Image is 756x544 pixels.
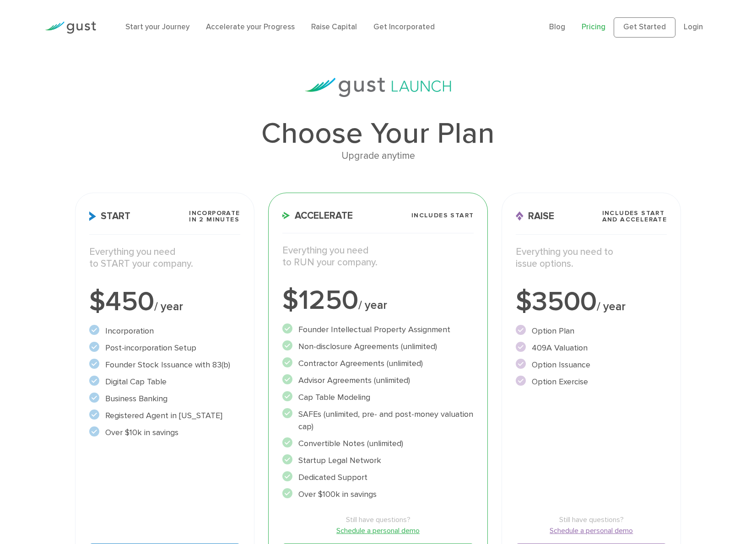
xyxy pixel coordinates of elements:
a: Login [684,22,703,32]
li: Founder Intellectual Property Assignment [282,323,474,336]
li: Over $100k in savings [282,488,474,501]
li: Registered Agent in [US_STATE] [89,409,240,422]
li: Business Banking [89,393,240,405]
li: Post-incorporation Setup [89,342,240,354]
p: Everything you need to RUN your company. [282,245,474,269]
span: Includes START [411,212,474,219]
div: $3500 [516,288,667,316]
span: Start [89,211,130,221]
a: Schedule a personal demo [282,525,474,536]
img: Accelerate Icon [282,212,290,219]
li: Option Plan [516,325,667,337]
li: Incorporation [89,325,240,337]
span: Still have questions? [516,514,667,525]
div: $1250 [282,287,474,314]
li: Option Exercise [516,376,667,388]
span: Still have questions? [282,514,474,525]
img: Raise Icon [516,211,524,221]
div: $450 [89,288,240,316]
li: Convertible Notes (unlimited) [282,437,474,450]
span: Incorporate in 2 Minutes [189,210,240,223]
div: Upgrade anytime [75,148,681,164]
a: Get Started [614,17,675,38]
a: Schedule a personal demo [516,525,667,536]
h1: Choose Your Plan [75,119,681,148]
li: Over $10k in savings [89,426,240,439]
li: 409A Valuation [516,342,667,354]
li: Advisor Agreements (unlimited) [282,374,474,387]
li: Cap Table Modeling [282,391,474,404]
span: / year [358,298,387,312]
span: / year [597,300,626,313]
a: Pricing [582,22,605,32]
p: Everything you need to issue options. [516,246,667,270]
li: Contractor Agreements (unlimited) [282,357,474,370]
span: / year [154,300,183,313]
li: SAFEs (unlimited, pre- and post-money valuation cap) [282,408,474,433]
span: Raise [516,211,554,221]
li: Dedicated Support [282,471,474,484]
a: Get Incorporated [373,22,435,32]
span: Includes START and ACCELERATE [602,210,667,223]
span: Accelerate [282,211,353,221]
li: Startup Legal Network [282,454,474,467]
a: Raise Capital [311,22,357,32]
p: Everything you need to START your company. [89,246,240,270]
a: Start your Journey [125,22,189,32]
li: Digital Cap Table [89,376,240,388]
a: Accelerate your Progress [206,22,295,32]
li: Founder Stock Issuance with 83(b) [89,359,240,371]
img: gust-launch-logos.svg [305,78,451,97]
img: Gust Logo [45,22,96,34]
a: Blog [549,22,565,32]
li: Non-disclosure Agreements (unlimited) [282,340,474,353]
li: Option Issuance [516,359,667,371]
img: Start Icon X2 [89,211,96,221]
